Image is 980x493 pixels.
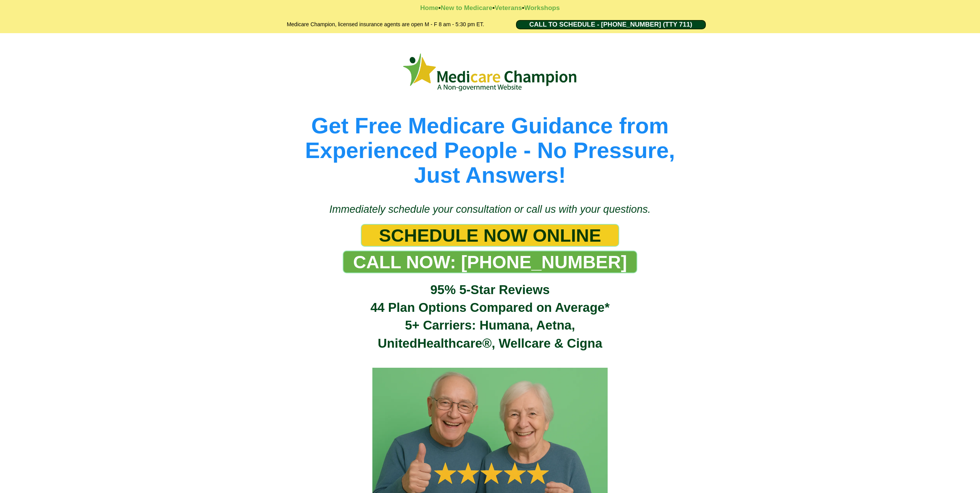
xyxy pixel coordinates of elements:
span: CALL TO SCHEDULE - [PHONE_NUMBER] (TTY 711) [529,21,692,29]
span: Get Free Medicare Guidance from Experienced People - No Pressure, [305,113,675,163]
a: Workshops [524,4,560,12]
span: Just Answers! [414,162,566,187]
a: CALL TO SCHEDULE - 1-888-344-8881 (TTY 711) [516,20,706,29]
span: CALL NOW: [PHONE_NUMBER] [353,251,627,273]
span: 44 Plan Options Compared on Average* [370,300,610,315]
span: SCHEDULE NOW ONLINE [379,225,601,246]
strong: • [439,4,441,12]
h2: Medicare Champion, licensed insurance agents are open M - F 8 am - 5:30 pm ET. [267,20,504,29]
span: Immediately schedule your consultation or call us with your questions. [329,204,650,215]
strong: • [493,4,495,12]
a: CALL NOW: 1-888-344-8881 [343,251,637,273]
a: New to Medicare [441,4,492,12]
a: Home [420,4,438,12]
span: 95% 5-Star Reviews [430,283,549,297]
span: UnitedHealthcare®, Wellcare & Cigna [378,336,602,350]
strong: • [522,4,524,12]
a: SCHEDULE NOW ONLINE [361,224,619,247]
span: 5+ Carriers: Humana, Aetna, [405,318,575,332]
a: Veterans [495,4,522,12]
